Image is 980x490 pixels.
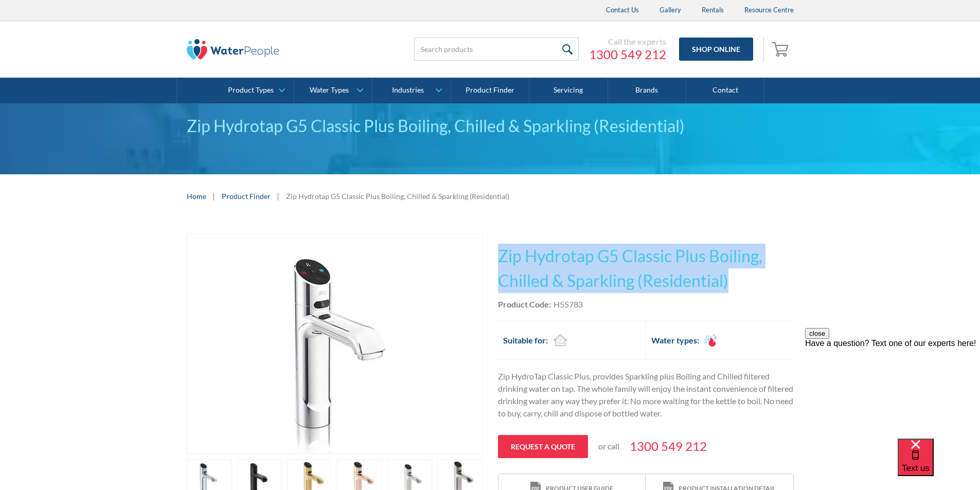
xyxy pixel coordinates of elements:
[210,234,459,453] img: Zip Hydrotap G5 Classic Plus Boiling, Chilled & Sparkling (Residential)
[372,78,450,103] a: Industries
[554,298,583,311] div: H55783
[589,37,666,47] div: Call the experts
[772,41,791,57] img: shopping cart
[222,191,271,202] a: Product Finder
[276,190,281,202] div: |
[294,78,372,103] a: Water Types
[498,244,794,293] h1: Zip Hydrotap G5 Classic Plus Boiling, Chilled & Sparkling (Residential)
[503,334,548,347] h2: Suitable for:
[187,114,794,138] div: Zip Hydrotap G5 Classic Plus Boiling, Chilled & Sparkling (Residential)
[498,435,588,458] a: Request a quote
[589,47,666,62] a: 1300 549 212
[498,299,551,309] strong: Product Code:
[769,37,794,62] a: Open empty cart
[211,190,217,202] div: |
[630,437,707,456] a: 1300 549 212
[187,233,483,454] a: open lightbox
[529,78,608,103] a: Servicing
[392,86,424,95] div: Industries
[679,38,753,61] a: Shop Online
[608,78,686,103] a: Brands
[898,439,980,490] iframe: podium webchat widget bubble
[414,38,579,61] input: Search products
[187,191,206,202] a: Home
[805,328,980,451] iframe: podium webchat widget prompt
[228,86,274,95] div: Product Types
[187,39,279,60] img: The Water People
[598,440,619,452] p: or call
[451,78,529,103] a: Product Finder
[498,370,794,420] p: Zip HydroTap Classic Plus, provides Sparkling plus Boiling and Chilled filtered drinking water on...
[286,191,509,202] div: Zip Hydrotap G5 Classic Plus Boiling, Chilled & Sparkling (Residential)
[651,334,699,347] h2: Water types:
[216,78,294,103] a: Product Types
[686,78,764,103] a: Contact
[310,86,349,95] div: Water Types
